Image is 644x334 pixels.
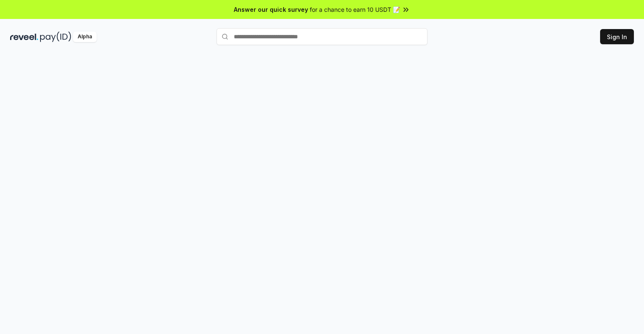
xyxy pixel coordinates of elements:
[40,32,71,42] img: pay_id
[10,32,38,42] img: reveel_dark
[73,32,97,42] div: Alpha
[234,5,308,14] span: Answer our quick survey
[310,5,400,14] span: for a chance to earn 10 USDT 📝
[600,29,634,44] button: Sign In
